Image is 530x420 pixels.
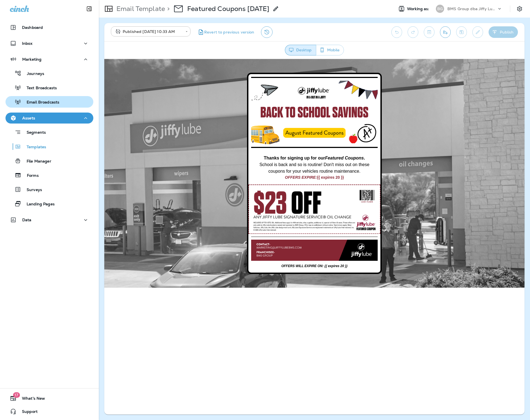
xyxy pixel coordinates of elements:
button: Marketing [5,54,93,65]
p: Segments [21,130,46,136]
strong: Thanks for signing up for our . [159,97,261,101]
button: Email Broadcasts [5,96,93,108]
button: Journeys [5,68,93,79]
p: Featured Coupons [DATE] [187,5,269,13]
img: FC $23 off [144,125,276,175]
button: Forms [5,169,93,181]
button: Inbox [5,38,93,49]
div: Published [DATE] 10:33 AM [115,29,182,34]
button: Segments [5,126,93,138]
span: Revert to previous version [204,30,254,35]
button: Collapse Sidebar [82,3,97,14]
p: Templates [21,145,46,150]
div: BG [436,5,444,13]
button: Desktop [285,45,316,55]
button: Assets [5,113,93,124]
span: School is back and so is routine! Don't miss out on these coupons for your vehicles routine maint... [155,103,265,114]
span: Working as: [407,7,430,11]
button: File Manager [5,155,93,167]
button: 17What's New [5,393,93,404]
button: Text Broadcasts [5,82,93,93]
button: Support [5,406,93,417]
span: What's New [16,396,45,403]
button: Landing Pages [5,198,93,209]
button: Revert to previous version [195,26,257,38]
button: Mobile [316,45,344,55]
span: {{ expires 20 }} [181,116,240,121]
button: Templates [5,141,93,152]
span: Support [16,409,38,416]
span: 17 [13,392,20,398]
button: View Changelog [261,26,273,38]
p: Data [22,218,32,222]
p: File Manager [21,159,51,164]
p: Surveys [21,187,42,193]
em: Featured Coupons [221,97,259,101]
p: BMS Group dba Jiffy Lube [447,7,497,11]
p: Inbox [22,41,32,46]
p: Assets [22,116,35,120]
button: Surveys [5,184,93,195]
button: Settings [515,4,525,14]
p: Marketing [22,57,41,61]
strong: OFFERS WILL EXPIRE ON: {{ expires 20 }} [177,205,243,209]
button: Send test email [440,26,451,38]
p: Landing Pages [21,202,55,207]
button: Dashboard [5,22,93,33]
p: Forms [21,173,39,178]
p: Journeys [21,71,44,77]
p: Dashboard [22,25,43,30]
p: Text Broadcasts [21,86,57,91]
p: Email Template [114,5,165,13]
p: Email Broadcasts [21,100,59,105]
em: OFFERS EXPIRE: [181,116,213,121]
button: Data [5,214,93,225]
img: March Featured Coupon [147,22,273,85]
p: > [165,5,170,13]
div: Featured Coupons August 2025 [187,5,269,13]
img: Footer [147,181,273,202]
